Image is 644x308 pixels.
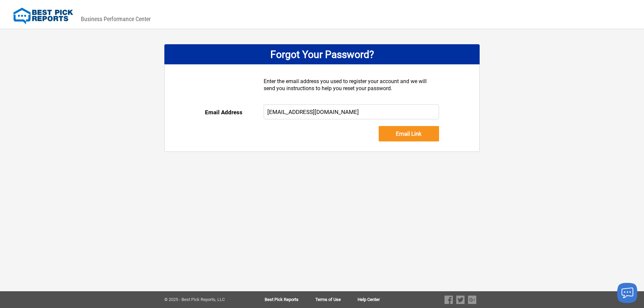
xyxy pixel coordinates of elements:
[379,126,439,141] input: Email Link
[164,297,243,302] div: © 2025 - Best Pick Reports, LLC
[164,44,480,64] div: Forgot Your Password?
[264,78,439,104] div: Enter the email address you used to register your account and we will send you instructions to he...
[205,104,264,120] div: Email Address
[315,297,358,302] a: Terms of Use
[358,297,380,302] a: Help Center
[617,283,637,303] button: Launch chat
[265,297,315,302] a: Best Pick Reports
[13,8,73,24] img: Best Pick Reports Logo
